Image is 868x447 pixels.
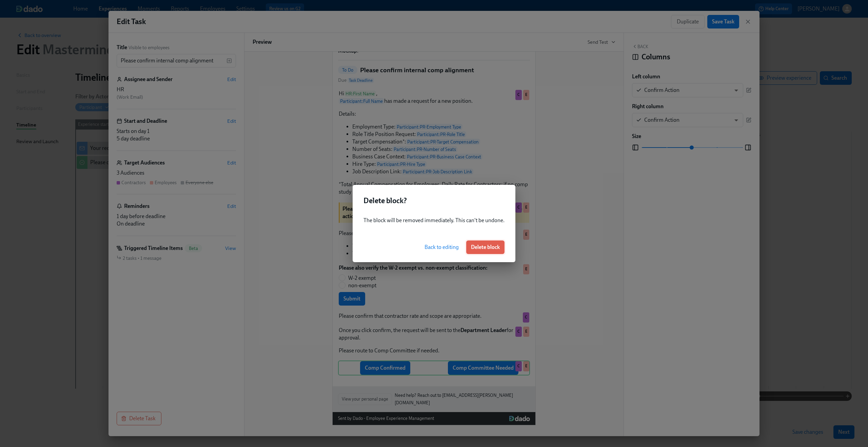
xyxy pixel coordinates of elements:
button: Delete block [466,240,505,254]
button: Back to editing [420,240,463,254]
span: Delete block [471,244,500,251]
h2: Delete block? [363,196,505,206]
span: Back to editing [425,244,459,251]
div: The block will be removed immediately. This can't be undone. [353,211,515,232]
